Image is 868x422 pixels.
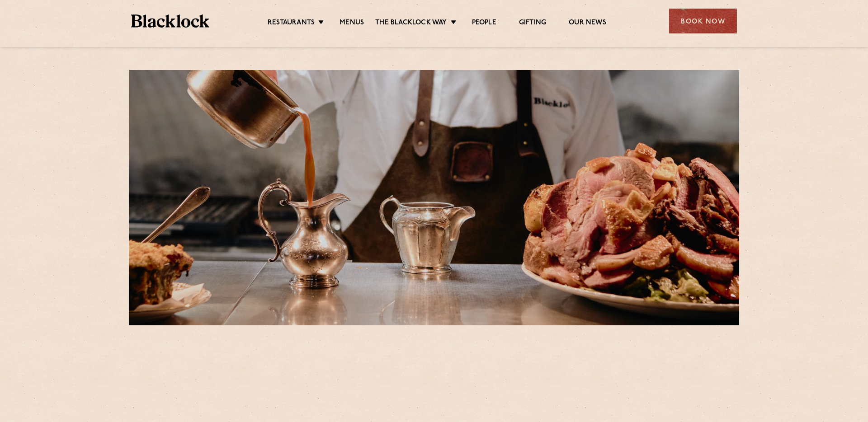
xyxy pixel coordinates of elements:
div: Book Now [669,9,737,33]
a: Menus [340,19,364,28]
img: BL_Textured_Logo-footer-cropped.svg [131,14,209,28]
a: Restaurants [268,19,315,28]
a: People [472,19,496,28]
a: The Blacklock Way [375,19,447,28]
a: Gifting [519,19,546,28]
a: Our News [569,19,606,28]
